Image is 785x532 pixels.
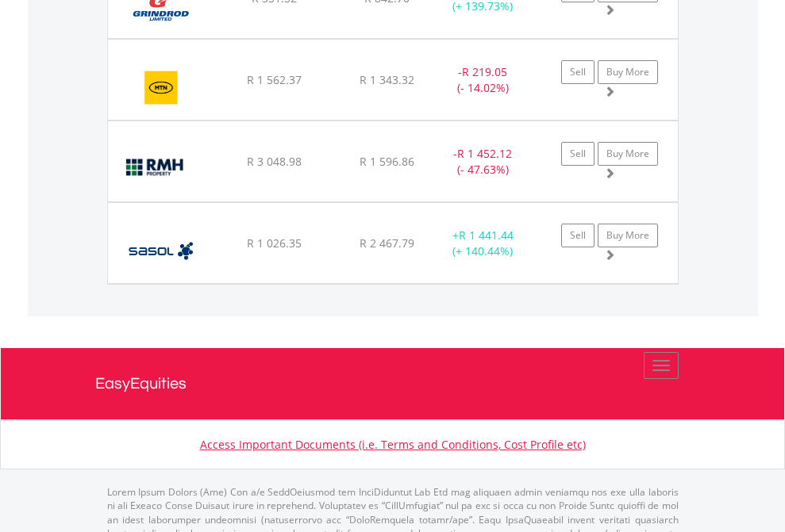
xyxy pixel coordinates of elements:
img: EQU.ZA.SOL.png [116,223,206,279]
div: + (+ 140.44%) [433,228,533,259]
img: EQU.ZA.MTN.png [116,59,207,116]
span: R 3 048.98 [247,154,302,169]
a: Access Important Documents (i.e. Terms and Conditions, Cost Profile etc) [200,437,586,452]
a: Buy More [598,142,658,166]
a: Sell [561,224,595,247]
a: Buy More [598,224,658,247]
a: Buy More [598,60,658,84]
span: R 1 596.86 [360,154,414,169]
img: EQU.ZA.RMH.png [116,141,196,197]
span: R 1 441.44 [459,228,514,243]
a: Sell [561,60,595,84]
span: R 1 026.35 [247,235,302,251]
span: R 2 467.79 [360,235,414,251]
div: - (- 14.02%) [433,64,533,96]
div: - (- 47.63%) [433,146,533,178]
span: R 1 452.12 [457,146,512,161]
a: Sell [561,142,595,166]
span: R 219.05 [462,64,507,79]
span: R 1 343.32 [360,72,414,87]
a: EasyEquities [95,348,691,419]
span: R 1 562.37 [247,72,302,87]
